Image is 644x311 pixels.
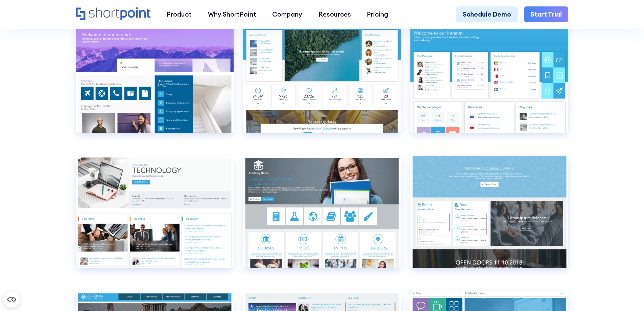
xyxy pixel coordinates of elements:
[159,6,200,23] a: Product
[310,6,359,23] a: Resources
[318,9,351,19] div: Resources
[243,155,401,281] a: Education 1
[264,6,310,23] a: Company
[243,20,401,146] a: Custom Layout 2
[456,6,518,23] a: Schedule Demo
[76,20,234,146] a: Custom Layout 1
[410,20,568,146] a: Custom Layout 3
[367,9,388,19] div: Pricing
[524,6,568,23] a: Start Trial
[359,6,397,23] a: Pricing
[200,6,264,23] a: Why ShortPoint
[272,9,302,19] div: Company
[208,9,256,19] div: Why ShortPoint
[76,7,150,21] a: Home
[76,155,234,281] a: Custom Layout 4
[167,9,192,19] div: Product
[610,279,644,311] iframe: Chat Widget
[410,155,568,281] a: Education 4
[3,291,20,308] button: Open CMP widget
